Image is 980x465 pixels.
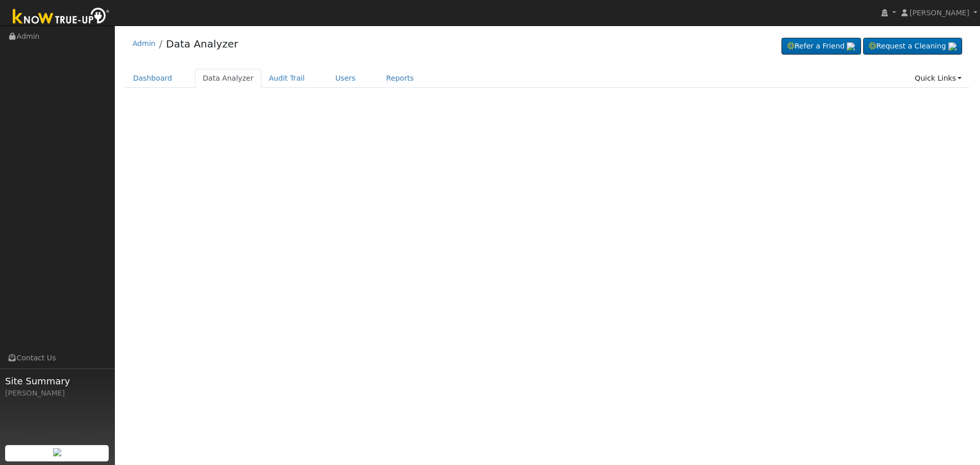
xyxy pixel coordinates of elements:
img: Know True-Up [8,6,115,29]
img: retrieve [53,448,61,456]
img: retrieve [847,42,855,51]
a: Users [328,69,363,88]
a: Audit Trail [261,69,312,88]
a: Refer a Friend [781,38,861,55]
a: Data Analyzer [195,69,261,88]
a: Admin [133,39,156,47]
a: Data Analyzer [166,38,238,50]
a: Request a Cleaning [863,38,962,55]
a: Dashboard [126,69,180,88]
a: Reports [379,69,422,88]
a: Quick Links [907,69,969,88]
div: [PERSON_NAME] [5,388,109,399]
img: retrieve [948,42,957,51]
span: [PERSON_NAME] [910,9,969,17]
span: Site Summary [5,374,109,388]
